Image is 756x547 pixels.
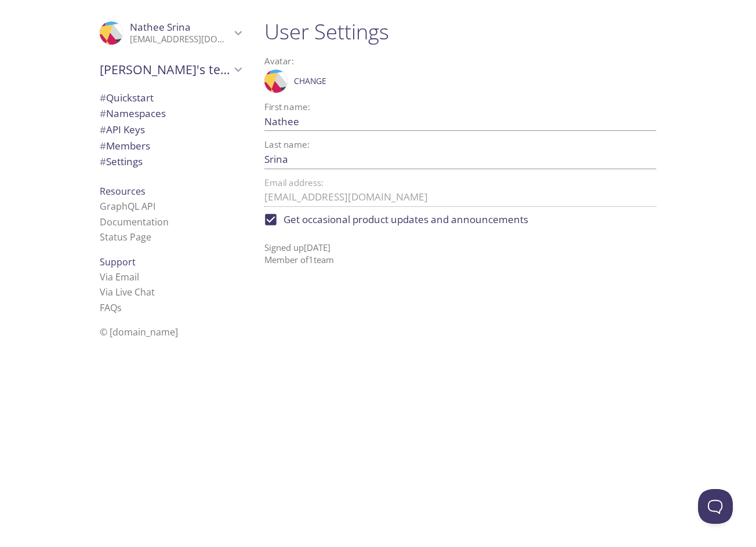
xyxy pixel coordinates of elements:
[100,185,146,198] span: Resources
[100,271,139,283] a: Via Email
[283,212,528,227] span: Get occasional product updates and announcements
[264,232,656,267] p: Signed up [DATE] Member of 1 team
[100,91,154,104] span: Quickstart
[90,14,250,52] div: Nathee Srina
[100,216,169,228] a: Documentation
[100,139,106,152] span: #
[100,107,106,120] span: #
[100,123,145,136] span: API Keys
[130,20,191,34] span: Nathee Srina
[90,154,250,170] div: Team Settings
[100,326,178,338] span: © [DOMAIN_NAME]
[90,54,250,85] div: Nathee's team
[264,178,324,187] label: Email address:
[264,57,609,65] label: Avatar:
[90,90,250,106] div: Quickstart
[90,138,250,154] div: Members
[100,155,106,168] span: #
[90,122,250,138] div: API Keys
[100,123,106,136] span: #
[100,155,143,168] span: Settings
[100,301,122,314] a: FAQ
[90,105,250,122] div: Namespaces
[264,103,310,111] label: First name:
[698,489,733,524] iframe: Help Scout Beacon - Open
[130,34,231,45] p: [EMAIL_ADDRESS][DOMAIN_NAME]
[100,256,136,268] span: Support
[264,19,656,45] h1: User Settings
[100,231,151,243] a: Status Page
[294,74,326,88] span: Change
[264,140,310,149] label: Last name:
[100,139,150,152] span: Members
[100,200,155,213] a: GraphQL API
[264,178,656,207] div: Contact us if you need to change your email
[100,286,155,298] a: Via Live Chat
[117,301,122,314] span: s
[100,107,166,120] span: Namespaces
[100,91,106,104] span: #
[100,61,231,78] span: [PERSON_NAME]'s team
[291,72,329,90] button: Change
